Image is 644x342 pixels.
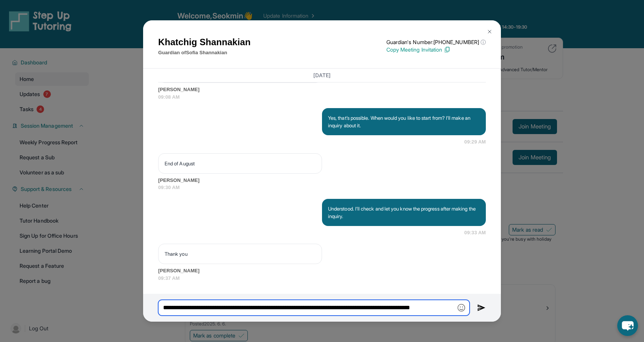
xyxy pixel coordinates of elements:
p: Understood. I’ll check and let you know the progress after making the inquiry. [328,205,480,220]
span: ⓘ [481,38,486,46]
span: 09:37 AM [158,275,486,282]
span: [PERSON_NAME] [158,177,486,184]
p: Yes, that’s possible. When would you like to start from? I’ll make an inquiry about it. [328,114,480,129]
p: Guardian's Number: [PHONE_NUMBER] [386,38,486,46]
span: [PERSON_NAME] [158,267,486,275]
span: [PERSON_NAME] [158,86,486,93]
span: 09:33 AM [464,229,486,237]
img: Close Icon [487,29,493,35]
span: 09:29 AM [464,138,486,146]
p: Thank you [165,250,316,258]
span: 09:08 AM [158,93,486,101]
button: chat-button [617,315,638,336]
img: Emoji [458,304,465,311]
p: Guardian of Sofia Shannakian [158,49,250,56]
span: 09:30 AM [158,184,486,191]
h3: [DATE] [158,72,486,79]
h1: Khatchig Shannakian [158,35,250,49]
img: Send icon [477,303,486,312]
img: Copy Icon [444,46,450,53]
p: End of August [165,160,316,167]
p: Copy Meeting Invitation [386,46,486,53]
